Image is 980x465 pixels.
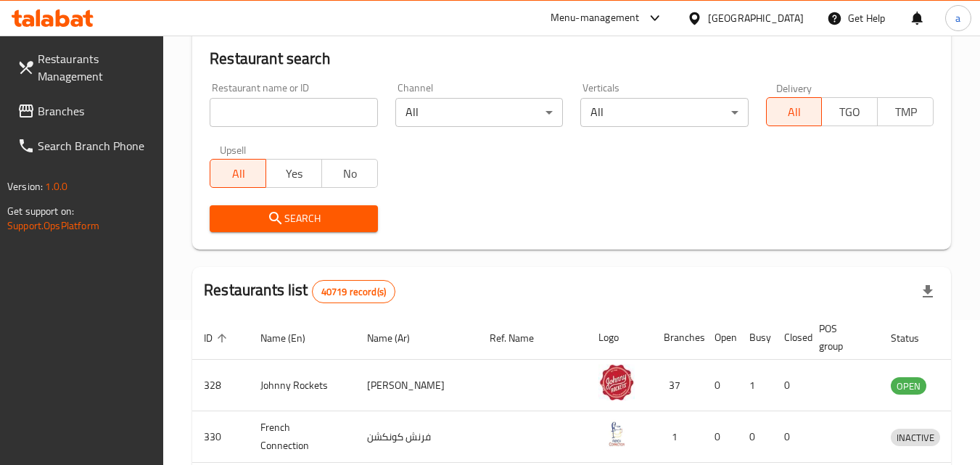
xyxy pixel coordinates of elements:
[38,102,152,120] span: Branches
[773,411,807,463] td: 0
[891,429,940,446] span: INACTIVE
[210,48,934,70] h2: Restaurant search
[7,216,99,235] a: Support.OpsPlatform
[355,360,478,411] td: [PERSON_NAME]
[260,329,324,347] span: Name (En)
[891,429,940,446] div: INACTIVE
[7,202,74,221] span: Get support on:
[910,274,945,309] div: Export file
[249,411,355,463] td: French Connection
[367,329,429,347] span: Name (Ar)
[6,41,164,94] a: Restaurants Management
[955,10,960,26] span: a
[773,316,807,360] th: Closed
[652,316,703,360] th: Branches
[313,285,395,299] span: 40719 record(s)
[703,411,738,463] td: 0
[877,97,934,126] button: TMP
[738,316,773,360] th: Busy
[192,411,249,463] td: 330
[265,159,322,188] button: Yes
[652,411,703,463] td: 1
[738,360,773,411] td: 1
[45,177,67,196] span: 1.0.0
[703,360,738,411] td: 0
[6,128,164,163] a: Search Branch Phone
[210,205,377,232] button: Search
[891,378,926,395] span: OPEN
[321,159,378,188] button: No
[703,316,738,360] th: Open
[312,280,395,303] div: Total records count
[773,102,817,123] span: All
[272,163,316,184] span: Yes
[192,360,249,411] td: 328
[210,98,377,127] input: Search for restaurant name or ID..
[773,360,807,411] td: 0
[551,9,640,27] div: Menu-management
[708,10,804,26] div: [GEOGRAPHIC_DATA]
[355,411,478,463] td: فرنش كونكشن
[580,98,748,127] div: All
[598,364,635,400] img: Johnny Rockets
[204,279,395,303] h2: Restaurants list
[210,159,266,188] button: All
[395,98,563,127] div: All
[828,102,872,123] span: TGO
[221,210,366,228] span: Search
[38,50,152,85] span: Restaurants Management
[766,97,823,126] button: All
[821,97,878,126] button: TGO
[249,360,355,411] td: Johnny Rockets
[220,144,247,155] label: Upsell
[891,329,938,347] span: Status
[204,329,231,347] span: ID
[819,320,862,355] span: POS group
[738,411,773,463] td: 0
[587,316,652,360] th: Logo
[884,102,928,123] span: TMP
[776,83,812,93] label: Delivery
[38,137,152,155] span: Search Branch Phone
[328,163,372,184] span: No
[598,416,635,452] img: French Connection
[7,177,43,196] span: Version:
[490,329,553,347] span: Ref. Name
[216,163,260,184] span: All
[6,94,164,128] a: Branches
[652,360,703,411] td: 37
